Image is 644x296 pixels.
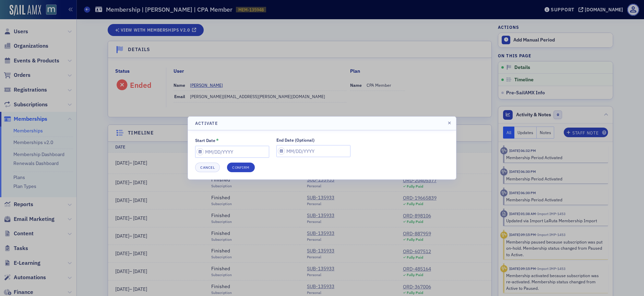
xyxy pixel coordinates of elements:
[276,145,350,157] input: MM/DD/YYYY
[195,163,220,172] button: Cancel
[276,138,314,143] div: End Date (Optional)
[195,138,215,143] div: Start Date
[195,146,269,158] input: MM/DD/YYYY
[195,120,218,126] h4: Activate
[227,163,255,172] button: Confirm
[216,138,219,144] abbr: This field is required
